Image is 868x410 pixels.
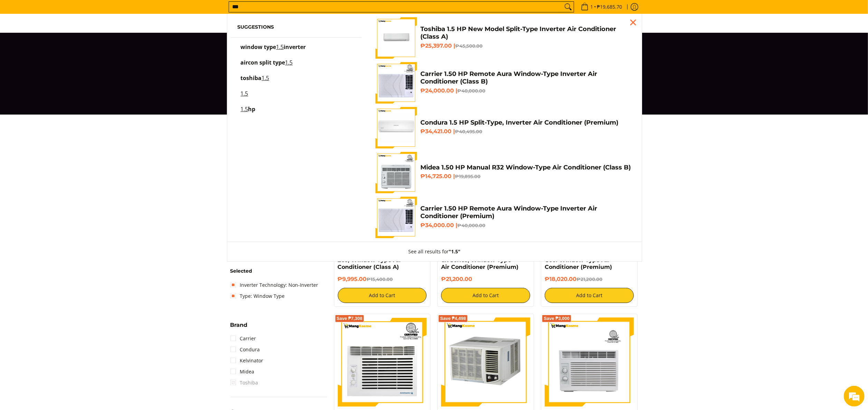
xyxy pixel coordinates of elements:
mark: 1.5 [285,59,293,66]
h4: Toshiba 1.5 HP New Model Split-Type Inverter Air Conditioner (Class A) [420,25,631,41]
button: Search [563,2,574,12]
h6: ₱18,020.00 [545,276,634,283]
del: ₱45,500.00 [455,43,483,49]
h6: ₱9,995.00 [338,276,427,283]
span: Save ₱7,308 [337,316,363,321]
a: 1.5 hp [238,107,355,119]
a: condura-split-type-inverter-air-conditioner-class-b-full-view-mang-kosme Condura 1.5 HP Split-Typ... [375,107,631,148]
a: Type: Window Type [230,291,285,302]
strong: "1.5" [449,248,460,255]
img: kelvinator-.5hp-window-type-airconditioner-full-view-mang-kosme [545,318,634,407]
span: Save ₱3,000 [544,316,570,321]
a: aircon split type 1.5 [238,60,355,72]
a: Midea 1.50 HP Manual R32 Window-Type Air Conditioner (Class B) Midea 1.50 HP Manual R32 Window-Ty... [375,152,631,193]
span: • [579,3,624,11]
img: Midea 0.80 HP Manual Window-Type Air Conditioner (Class B) [441,318,530,407]
p: toshiba 1.5 [241,76,269,88]
a: window type 1.5 inverter [238,45,355,57]
mark: 1.5 [262,74,269,82]
a: Midea [230,366,255,377]
button: See all results for"1.5" [401,242,467,261]
span: aircon split type [241,59,285,66]
del: ₱19,895.00 [455,174,480,179]
del: ₱21,200.00 [576,276,602,282]
h6: ₱14,725.00 | [420,173,631,180]
mark: 1.5 [241,105,248,113]
del: ₱40,495.00 [455,129,482,134]
textarea: Type your message and hit 'Enter' [3,188,132,213]
a: Kelvinator [230,355,264,366]
span: ₱19,685.70 [596,4,623,9]
mark: 1.5 [241,90,248,97]
a: Carrier 1.50 HP Remote Aura Window-Type Inverter Air Conditioner (Class B) Carrier 1.50 HP Remote... [375,62,631,104]
del: ₱40,000.00 [457,223,485,228]
button: Add to Cart [545,288,634,303]
summary: Open [230,322,248,333]
h6: ₱34,421.00 | [420,128,631,135]
span: Save ₱4,498 [440,316,466,321]
del: ₱15,400.00 [367,276,393,282]
a: Toshiba 1.5 HP New Model Split-Type Inverter Air Conditioner (Class A) Toshiba 1.5 HP New Model S... [375,17,631,59]
span: hp [248,105,256,113]
a: 1.5 [238,91,355,103]
span: We're online! [40,87,95,157]
del: ₱40,000.00 [457,88,485,94]
a: toshiba 1.5 [238,76,355,88]
img: Toshiba 1.5 HP New Model Split-Type Inverter Air Conditioner (Class A) [375,17,417,59]
h6: ₱25,397.00 | [420,42,631,49]
h6: ₱21,200.00 [441,276,530,283]
span: toshiba [241,74,262,82]
p: aircon split type 1.5 [241,60,293,72]
button: Add to Cart [441,288,530,303]
span: 1 [590,4,594,9]
div: Close pop up [628,17,638,28]
div: Chat with us now [36,39,116,48]
h6: ₱24,000.00 | [420,87,631,94]
img: Midea 1.50 HP Manual R32 Window-Type Air Conditioner (Class B) [375,152,417,193]
h4: Carrier 1.50 HP Remote Aura Window-Type Inverter Air Conditioner (Premium) [420,205,631,220]
span: inverter [284,43,306,51]
img: Carrier 1.50 HP Remote Aura Window-Type Inverter Air Conditioner (Class B) [375,62,417,104]
span: Toshiba [230,377,258,388]
p: 1.5 hp [241,107,256,119]
mark: 1.5 [276,43,284,51]
a: Inverter Technology: Non-Inverter [230,280,318,291]
img: Carrier 1.50 HP Remote Aura Window-Type Inverter Air Conditioner (Premium) [375,197,417,238]
h4: Midea 1.50 HP Manual R32 Window-Type Air Conditioner (Class B) [420,164,631,172]
img: condura-split-type-inverter-air-conditioner-class-b-full-view-mang-kosme [375,107,417,148]
a: Carrier 1.50 HP Remote Aura Window-Type Inverter Air Conditioner (Premium) Carrier 1.50 HP Remote... [375,197,631,238]
button: Add to Cart [338,288,427,303]
h6: ₱34,000.00 | [420,222,631,229]
h6: Suggestions [238,24,355,30]
span: Brand [230,322,248,328]
p: window type 1.5 inverter [241,45,306,57]
h6: Selected [230,268,327,274]
span: window type [241,43,276,51]
img: Kelvinator 1.00HP Deluxe Eco Window-Type, Non-Inverter Air Conditioner (Class A) [338,318,427,407]
a: Carrier [230,333,256,344]
a: Condura [230,344,260,355]
div: Minimize live chat window [113,3,130,20]
h4: Condura 1.5 HP Split-Type, Inverter Air Conditioner (Premium) [420,119,631,127]
h4: Carrier 1.50 HP Remote Aura Window-Type Inverter Air Conditioner (Class B) [420,70,631,86]
p: 1.5 [241,91,248,103]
